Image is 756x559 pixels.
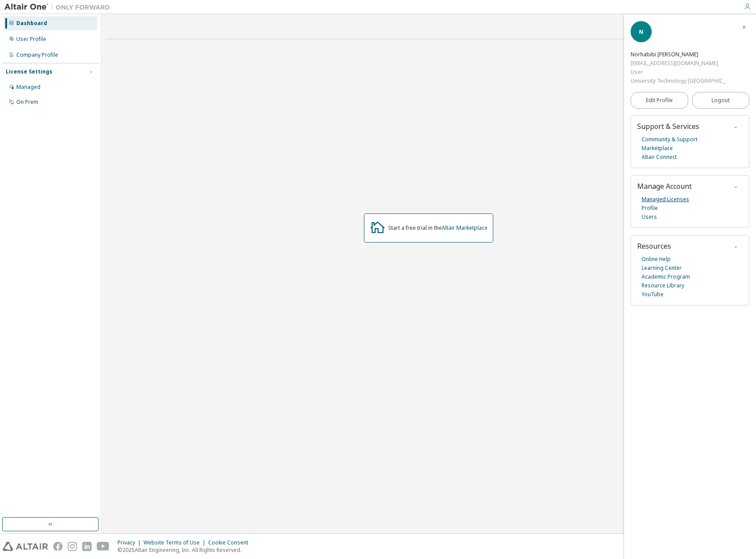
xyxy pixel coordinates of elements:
[642,264,682,272] a: Learning Center
[712,96,730,105] span: Logout
[642,255,671,264] a: Online Help
[642,281,684,290] a: Resource Library
[16,36,46,43] div: User Profile
[642,213,657,221] a: Users
[642,272,690,281] a: Academic Program
[16,99,38,106] div: On Prem
[692,92,750,109] button: Logout
[642,204,658,213] a: Profile
[637,241,671,251] span: Resources
[16,84,40,91] div: Managed
[143,539,208,546] div: Website Terms of Use
[68,542,77,551] img: instagram.svg
[53,542,62,551] img: facebook.svg
[642,144,673,153] a: Marketplace
[637,181,692,191] span: Manage Account
[642,153,677,162] a: Altair Connect
[82,542,92,551] img: linkedin.svg
[642,135,697,144] a: Community & Support
[208,539,253,546] div: Cookie Consent
[639,28,643,36] span: N
[16,20,47,27] div: Dashboard
[117,539,143,546] div: Privacy
[631,68,726,77] div: User
[442,224,488,232] a: Altair Marketplace
[6,68,52,75] div: License Settings
[631,59,726,68] div: [EMAIL_ADDRESS][DOMAIN_NAME]
[388,224,488,232] div: Start a free trial in the
[642,290,664,299] a: YouTube
[631,92,688,109] a: Edit Profile
[117,546,253,554] p: © 2025 Altair Engineering, Inc. All Rights Reserved.
[631,77,726,85] div: University Technology [GEOGRAPHIC_DATA]
[642,195,689,204] a: Managed Licenses
[646,97,673,104] span: Edit Profile
[97,542,110,551] img: youtube.svg
[16,51,58,59] div: Company Profile
[637,121,699,131] span: Support & Services
[631,50,726,59] div: Norhabibi fatin nazirah fadzil
[3,542,48,551] img: altair_logo.svg
[4,3,114,11] img: Altair One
